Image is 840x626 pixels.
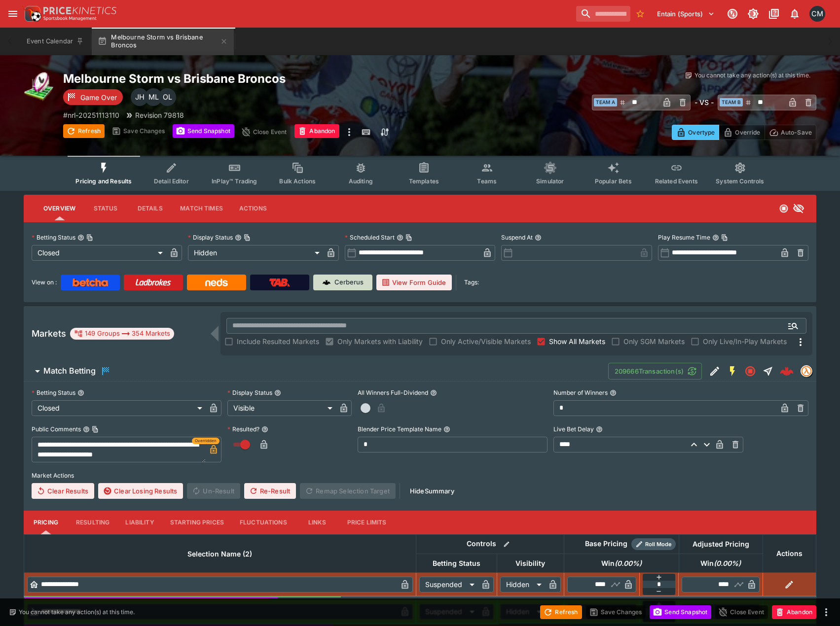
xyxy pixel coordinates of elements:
[786,5,803,23] button: Notifications
[405,234,412,241] button: Copy To Clipboard
[294,124,339,138] button: Abandon
[24,511,68,534] button: Pricing
[581,538,631,550] div: Base Pricing
[419,577,478,592] div: Suspended
[712,234,719,241] button: Play Resume TimeCopy To Clipboard
[735,127,760,138] p: Override
[131,88,148,106] div: Jiahao Hao
[77,389,84,396] button: Betting Status
[505,557,556,569] span: Visibility
[68,156,772,191] div: Event type filters
[724,362,741,380] button: SGM Enabled
[235,234,242,241] button: Display StatusCopy To Clipboard
[793,203,804,214] svg: Hidden
[177,548,263,560] span: Selection Name (2)
[724,5,741,23] button: Connected to PK
[772,606,816,616] span: Mark an event as closed and abandoned.
[765,5,783,23] button: Documentation
[409,177,439,185] span: Templates
[780,364,794,378] img: logo-cerberus--red.svg
[68,511,117,534] button: Resulting
[721,234,728,241] button: Copy To Clipboard
[261,426,268,433] button: Resulted?
[313,275,372,290] a: Cerberus
[610,389,617,396] button: Number of Winners
[784,317,802,335] button: Open
[781,127,812,138] p: Auto-Save
[128,197,172,220] button: Details
[32,233,75,242] p: Betting Status
[608,363,702,380] button: 209666Transaction(s)
[43,16,97,21] img: Sportsbook Management
[553,425,594,433] p: Live Bet Delay
[343,124,355,140] button: more
[759,362,777,380] button: Straight
[32,468,808,483] label: Market Actions
[77,234,84,241] button: Betting StatusCopy To Clipboard
[135,110,184,120] p: Revision 79818
[590,557,653,569] span: Win(0.00%)
[162,511,232,534] button: Starting Prices
[650,605,711,619] button: Send Snapshot
[205,278,227,286] img: Neds
[694,71,810,80] p: You cannot take any action(s) at this time.
[63,71,440,86] h2: Copy To Clipboard
[63,124,105,138] button: Refresh
[74,328,170,340] div: 149 Groups 354 Markets
[232,511,295,534] button: Fluctuations
[32,388,75,397] p: Betting Status
[92,426,99,433] button: Copy To Clipboard
[4,5,22,23] button: open drawer
[795,336,806,348] svg: More
[672,125,816,140] div: Start From
[32,275,57,290] label: View on :
[345,233,395,242] p: Scheduled Start
[744,5,762,23] button: Toggle light/dark mode
[576,6,630,22] input: search
[188,233,233,242] p: Display Status
[80,92,117,103] p: Game Over
[536,177,564,185] span: Simulator
[679,534,763,554] th: Adjusted Pricing
[615,557,642,569] em: ( 0.00 %)
[716,177,764,185] span: System Controls
[24,361,608,381] button: Match Betting
[83,426,90,433] button: Public CommentsCopy To Clipboard
[655,177,698,185] span: Related Events
[631,538,676,550] div: Show/hide Price Roll mode configuration.
[145,88,162,106] div: Micheal Lee
[651,6,721,22] button: Select Tenant
[500,577,545,592] div: Hidden
[694,97,714,107] h6: - VS -
[32,483,94,499] button: Clear Results
[43,7,116,14] img: PriceKinetics
[172,197,231,220] button: Match Times
[244,483,296,499] span: Re-Result
[92,28,234,55] button: Melbourne Storm vs Brisbane Broncos
[809,6,825,22] div: Cameron Matheson
[339,511,395,534] button: Price Limits
[274,389,281,396] button: Display Status
[86,234,93,241] button: Copy To Clipboard
[269,278,290,286] img: TabNZ
[154,177,189,185] span: Detail Editor
[706,362,724,380] button: Edit Detail
[279,177,316,185] span: Bulk Actions
[227,388,272,397] p: Display Status
[227,400,336,416] div: Visible
[334,278,364,287] p: Cerberus
[24,71,55,103] img: rugby_league.png
[714,557,741,569] em: ( 0.00 %)
[323,278,330,286] img: Cerberus
[779,204,789,213] svg: Closed
[83,197,128,220] button: Status
[741,362,759,380] button: Closed
[623,336,685,347] span: Only SGM Markets
[720,98,743,106] span: Team B
[75,177,132,185] span: Pricing and Results
[32,425,81,433] p: Public Comments
[404,483,460,499] button: HideSummary
[464,275,479,290] label: Tags:
[397,234,403,241] button: Scheduled StartCopy To Clipboard
[441,336,531,347] span: Only Active/Visible Markets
